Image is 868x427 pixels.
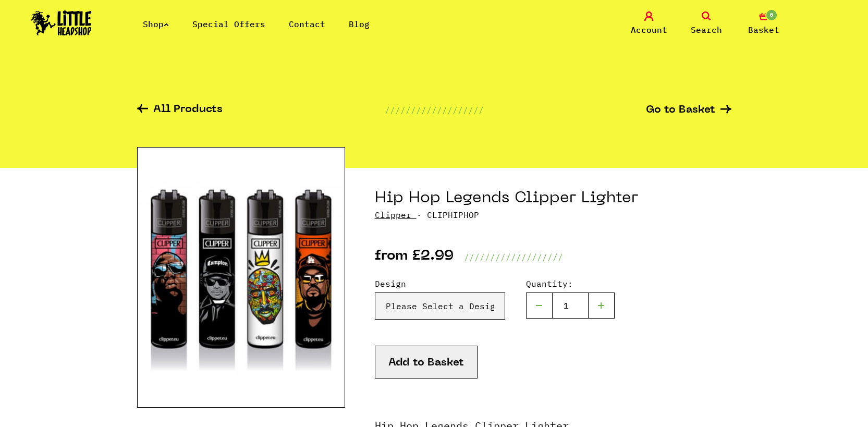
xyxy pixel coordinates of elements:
button: Add to Basket [375,346,478,379]
p: /////////////////// [385,104,484,116]
a: Special Offers [192,19,265,29]
span: Account [631,23,667,36]
span: Search [691,23,722,36]
span: 0 [765,9,778,21]
img: Little Head Shop Logo [31,10,92,35]
input: 1 [552,292,589,319]
a: Go to Basket [646,105,731,116]
img: Hip Hop Legends Clipper Lighter [137,147,345,408]
h1: Hip Hop Legends Clipper Lighter [375,189,731,209]
label: Design [375,277,505,290]
a: Clipper [375,210,411,220]
a: Blog [349,19,370,29]
a: Contact [289,19,325,29]
a: Search [680,11,732,36]
a: All Products [137,104,223,116]
p: /////////////////// [464,251,563,263]
label: Quantity: [526,277,615,290]
a: Shop [143,19,169,29]
p: · CLIPHIPHOP [375,209,731,221]
p: from £2.99 [375,251,454,263]
span: Basket [748,23,779,36]
a: 0 Basket [738,11,790,36]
